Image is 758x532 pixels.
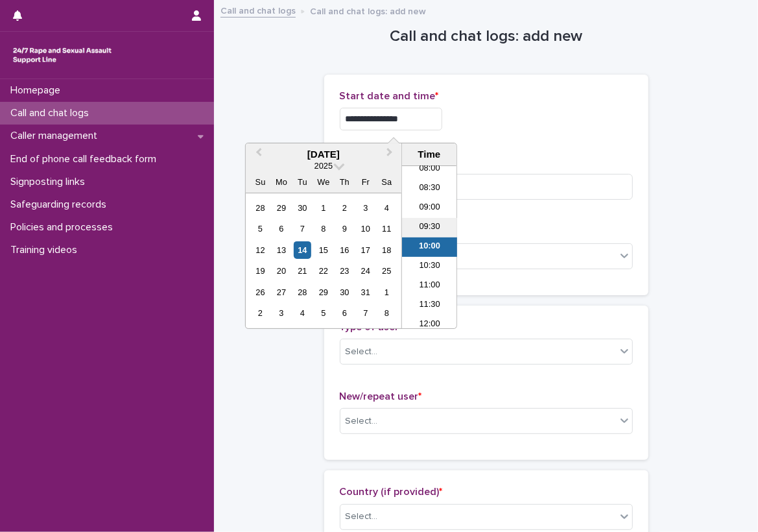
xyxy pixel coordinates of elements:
p: Call and chat logs: add new [310,3,426,18]
span: Country (if provided) [340,487,443,497]
button: Next Month [381,145,401,165]
p: Policies and processes [5,221,123,234]
div: Choose Wednesday, October 1st, 2025 [314,199,332,217]
div: Choose Tuesday, October 28th, 2025 [294,284,311,301]
div: Choose Wednesday, October 8th, 2025 [314,220,332,237]
li: 12:00 [402,315,457,335]
div: Choose Friday, November 7th, 2025 [357,304,374,322]
div: Choose Friday, October 10th, 2025 [357,220,374,237]
li: 09:00 [402,199,457,218]
div: Choose Saturday, October 25th, 2025 [378,262,396,280]
span: 2025 [314,161,333,171]
div: Mo [272,173,290,191]
div: Select... [346,415,378,428]
p: Call and chat logs [5,107,99,119]
div: Th [336,173,353,191]
div: Choose Wednesday, October 29th, 2025 [314,284,332,301]
div: Choose Thursday, October 2nd, 2025 [336,199,353,217]
p: Caller management [5,130,108,142]
li: 11:30 [402,296,457,315]
div: Select... [346,345,378,359]
img: rhQMoQhaT3yELyF149Cw [10,42,114,68]
div: Choose Wednesday, November 5th, 2025 [314,304,332,322]
div: Choose Sunday, November 2nd, 2025 [252,304,269,322]
p: Signposting links [5,176,95,188]
div: Choose Monday, October 13th, 2025 [272,241,290,259]
div: Choose Monday, November 3rd, 2025 [272,304,290,322]
div: We [314,173,332,191]
div: Choose Tuesday, October 7th, 2025 [294,220,311,237]
div: Choose Thursday, October 23rd, 2025 [336,262,353,280]
div: Choose Saturday, October 4th, 2025 [378,199,396,217]
div: Choose Tuesday, November 4th, 2025 [294,304,311,322]
li: 11:00 [402,276,457,296]
div: Choose Tuesday, October 21st, 2025 [294,262,311,280]
p: End of phone call feedback form [5,153,167,165]
div: Fr [357,173,374,191]
div: Sa [378,173,396,191]
p: Safeguarding records [5,199,117,211]
li: 08:00 [402,160,457,179]
div: Choose Saturday, October 18th, 2025 [378,241,396,259]
div: Choose Wednesday, October 22nd, 2025 [314,262,332,280]
div: Choose Monday, October 6th, 2025 [272,220,290,237]
div: Choose Friday, October 17th, 2025 [357,241,374,259]
p: Homepage [5,84,71,97]
div: Choose Thursday, November 6th, 2025 [336,304,353,322]
a: Call and chat logs [220,3,296,18]
div: Choose Sunday, October 12th, 2025 [252,241,269,259]
div: Choose Saturday, November 8th, 2025 [378,304,396,322]
li: 10:00 [402,237,457,257]
span: New/repeat user [340,391,422,402]
div: Choose Sunday, October 26th, 2025 [252,284,269,301]
div: Su [252,173,269,191]
div: Select... [346,510,378,524]
div: Choose Thursday, October 16th, 2025 [336,241,353,259]
p: Training videos [5,244,88,256]
div: Choose Friday, October 31st, 2025 [357,284,374,301]
div: Choose Sunday, October 5th, 2025 [252,220,269,237]
div: Choose Monday, October 20th, 2025 [272,262,290,280]
div: Choose Friday, October 24th, 2025 [357,262,374,280]
div: Choose Tuesday, September 30th, 2025 [294,199,311,217]
div: Choose Saturday, October 11th, 2025 [378,220,396,237]
span: Type of user [340,322,403,332]
li: 09:30 [402,218,457,237]
div: Choose Thursday, October 30th, 2025 [336,284,353,301]
h1: Call and chat logs: add new [324,27,648,46]
div: Choose Sunday, September 28th, 2025 [252,199,269,217]
div: Tu [294,173,311,191]
div: Choose Friday, October 3rd, 2025 [357,199,374,217]
button: Previous Month [247,145,268,165]
div: Choose Thursday, October 9th, 2025 [336,220,353,237]
div: Choose Monday, September 29th, 2025 [272,199,290,217]
div: month 2025-10 [250,197,397,324]
div: Choose Monday, October 27th, 2025 [272,284,290,301]
div: Time [405,149,453,160]
div: Choose Wednesday, October 15th, 2025 [314,241,332,259]
li: 10:30 [402,257,457,276]
span: Start date and time [340,91,439,101]
div: [DATE] [246,149,401,160]
li: 08:30 [402,179,457,199]
div: Choose Sunday, October 19th, 2025 [252,262,269,280]
div: Choose Saturday, November 1st, 2025 [378,284,396,301]
div: Choose Tuesday, October 14th, 2025 [294,241,311,259]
